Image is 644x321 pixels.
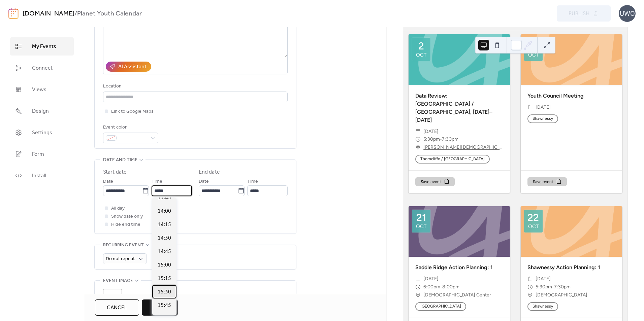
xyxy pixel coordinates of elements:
span: Recurring event [103,241,144,249]
span: Event image [103,277,133,285]
div: Start date [103,168,127,176]
div: Oct [528,52,539,58]
button: Save event [415,177,455,186]
a: Design [10,102,74,120]
span: 13:45 [158,194,171,202]
span: Link to Google Maps [111,108,154,116]
div: ​ [527,103,533,111]
div: ​ [415,143,421,151]
span: Date [199,178,209,186]
a: Views [10,80,74,99]
span: - [552,283,554,291]
div: 2 [418,41,424,51]
div: Saddle Ridge Action Planning: 1 [409,263,510,272]
span: 15:00 [158,261,171,269]
a: Settings [10,123,74,142]
a: Install [10,167,74,185]
div: Shawnessy Action Planning: 1 [521,263,622,272]
button: Save [142,299,178,316]
div: Oct [528,224,539,229]
span: Settings [32,129,52,137]
div: UWO [619,5,636,22]
span: Install [32,172,46,180]
span: [DEMOGRAPHIC_DATA] Center [423,291,491,299]
span: [DATE] [536,275,551,283]
div: ​ [415,128,421,136]
div: Youth Council Meeting [521,92,622,100]
span: My Events [32,43,56,51]
span: Cancel [107,304,127,312]
span: 15:30 [158,288,171,296]
div: Oct [416,52,426,58]
span: - [440,135,442,143]
div: Event color [103,123,157,132]
span: Views [32,86,46,94]
span: Time [152,178,162,186]
b: Planet Youth Calendar [77,7,142,20]
span: 15:15 [158,275,171,283]
span: 15:45 [158,301,171,310]
span: Form [32,150,44,158]
b: / [74,7,77,20]
div: ​ [415,291,421,299]
span: Connect [32,64,53,72]
a: [PERSON_NAME][DEMOGRAPHIC_DATA] [STREET_ADDRESS] [423,143,503,151]
span: Time [247,178,258,186]
span: [DATE] [423,275,439,283]
button: Cancel [95,299,139,316]
span: - [440,283,442,291]
span: 14:00 [158,207,171,215]
span: 5:30pm [536,283,552,291]
span: Date [103,178,113,186]
a: Connect [10,59,74,77]
div: Location [103,82,286,91]
span: [DEMOGRAPHIC_DATA] [536,291,587,299]
span: 14:15 [158,221,171,229]
span: [DATE] [423,128,439,136]
span: 7:30pm [442,135,458,143]
div: ​ [415,135,421,143]
a: Form [10,145,74,163]
div: 21 [416,213,426,223]
span: 8:00pm [442,283,459,291]
span: Show date only [111,213,143,221]
div: 22 [527,213,539,223]
div: ​ [415,283,421,291]
span: All day [111,205,125,213]
span: [DATE] [536,103,551,111]
button: Save event [527,177,567,186]
span: Date and time [103,156,137,164]
div: Oct [416,224,426,229]
div: ​ [527,291,533,299]
span: 14:30 [158,234,171,242]
span: Design [32,107,49,115]
a: My Events [10,37,74,56]
span: 7:30pm [554,283,571,291]
a: [DOMAIN_NAME] [23,7,74,20]
button: AI Assistant [106,62,151,72]
span: 14:45 [158,248,171,256]
div: ​ [527,283,533,291]
div: Data Review: [GEOGRAPHIC_DATA] / [GEOGRAPHIC_DATA], [DATE]–[DATE] [409,92,510,124]
img: logo [8,8,19,19]
span: Hide end time [111,221,140,229]
span: 5:30pm [423,135,440,143]
div: End date [199,168,220,176]
span: 6:00pm [423,283,440,291]
div: ​ [415,275,421,283]
span: Do not repeat [106,254,135,263]
div: AI Assistant [118,63,147,71]
div: ​ [527,275,533,283]
div: ; [103,289,122,308]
